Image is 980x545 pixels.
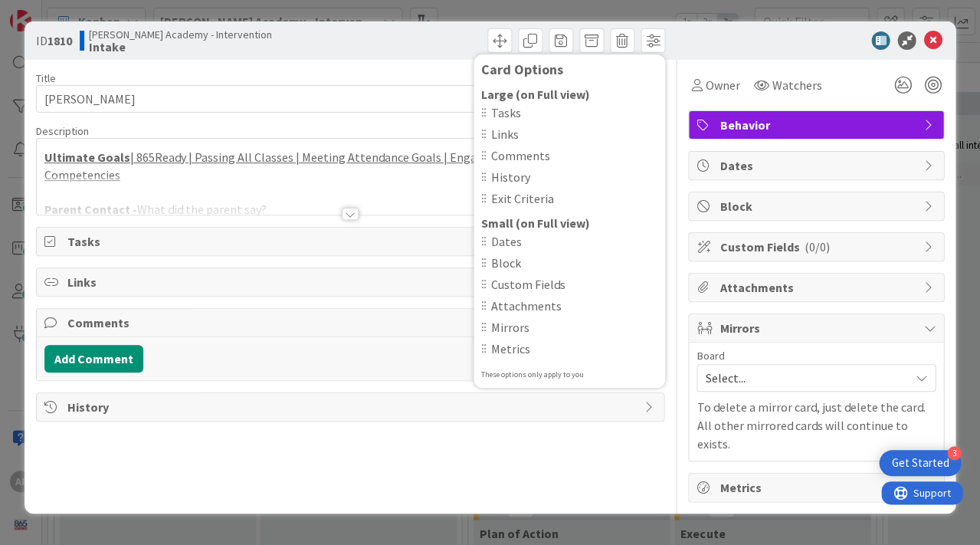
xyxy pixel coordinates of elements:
[891,455,949,471] div: Get Started
[491,146,657,165] span: Comments
[32,2,70,21] span: Support
[705,76,739,94] span: Owner
[67,273,636,291] span: Links
[772,76,821,94] span: Watchers
[48,33,72,48] b: 1810
[491,103,657,122] span: Tasks
[67,398,636,416] span: History
[491,254,657,272] span: Block
[67,232,636,251] span: Tasks
[491,168,657,186] span: History
[719,319,916,337] span: Mirrors
[44,345,143,373] button: Add Comment
[491,297,657,315] span: Attachments
[696,398,936,453] p: To delete a mirror card, just delete the card. All other mirrored cards will continue to exists.
[719,278,916,297] span: Attachments
[36,31,72,50] span: ID
[719,116,916,134] span: Behavior
[804,239,829,254] span: ( 0/0 )
[481,87,590,102] b: Large (on Full view)
[481,62,657,77] div: Card Options
[44,149,616,182] u: | 865Ready | Passing All Classes | Meeting Attendance Goals | Engaged in Class | Professional Com...
[89,28,272,41] span: [PERSON_NAME] Academy - Intervention
[719,478,916,497] span: Metrics
[491,318,657,337] span: Mirrors
[44,149,130,165] u: Ultimate Goals
[491,340,657,358] span: Metrics
[879,450,961,476] div: Open Get Started checklist, remaining modules: 3
[491,232,657,251] span: Dates
[947,446,961,460] div: 3
[491,275,657,294] span: Custom Fields
[491,189,657,208] span: Exit Criteria
[719,197,916,215] span: Block
[719,156,916,175] span: Dates
[719,238,916,256] span: Custom Fields
[36,124,89,138] span: Description
[481,369,657,380] div: These options only apply to you
[491,125,657,143] span: Links
[481,215,590,231] b: Small (on Full view)
[705,367,901,389] span: Select...
[89,41,272,53] b: Intake
[696,350,724,361] span: Board
[36,85,664,113] input: type card name here...
[36,71,56,85] label: Title
[67,314,636,332] span: Comments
